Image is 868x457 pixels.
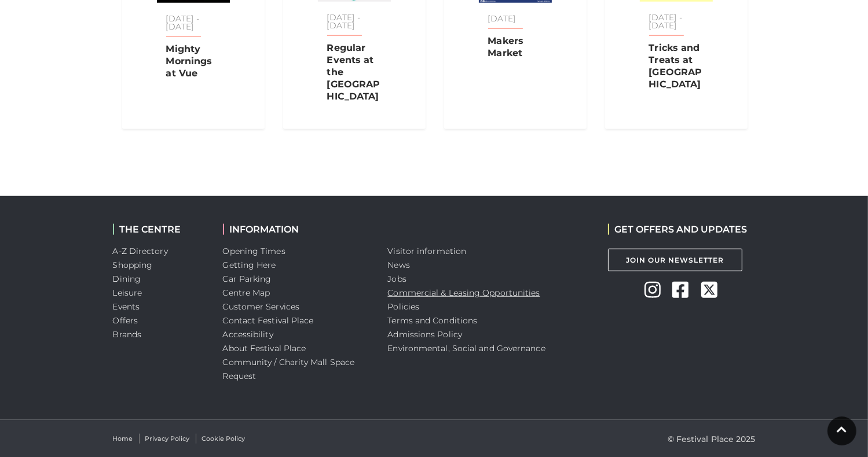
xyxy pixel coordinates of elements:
a: Customer Services [223,301,300,312]
a: Community / Charity Mall Space Request [223,357,355,381]
a: Shopping [113,260,153,270]
a: Commercial & Leasing Opportunities [388,288,540,298]
a: Car Parking [223,274,272,284]
h2: INFORMATION [223,224,371,235]
p: [DATE] [479,14,552,23]
a: Jobs [388,274,406,284]
p: [DATE] - [DATE] [157,14,230,31]
a: Accessibility [223,329,273,340]
a: Brands [113,329,142,340]
p: [DATE] - [DATE] [318,13,391,30]
a: Admissions Policy [388,329,463,340]
a: Environmental, Social and Governance [388,343,545,353]
a: Opening Times [223,246,285,256]
a: Visitor information [388,246,467,256]
p: Makers Market [479,35,552,59]
a: Cookie Policy [202,434,246,444]
h2: GET OFFERS AND UPDATES [608,224,748,235]
p: Tricks and Treats at [GEOGRAPHIC_DATA] [640,42,713,90]
a: Getting Here [223,260,276,270]
a: Policies [388,301,420,312]
a: Home [113,434,133,444]
a: News [388,260,410,270]
a: A-Z Directory [113,246,168,256]
p: Regular Events at the [GEOGRAPHIC_DATA] [318,42,391,102]
p: Mighty Mornings at Vue [157,43,230,79]
p: © Festival Place 2025 [668,432,756,446]
a: Join Our Newsletter [608,249,742,271]
a: Leisure [113,288,142,298]
p: [DATE] - [DATE] [640,13,713,30]
a: About Festival Place [223,343,306,353]
a: Terms and Conditions [388,315,478,326]
a: Events [113,301,140,312]
a: Dining [113,274,141,284]
a: Offers [113,315,138,326]
a: Centre Map [223,288,270,298]
h2: THE CENTRE [113,224,206,235]
a: Contact Festival Place [223,315,314,326]
a: Privacy Policy [145,434,190,444]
